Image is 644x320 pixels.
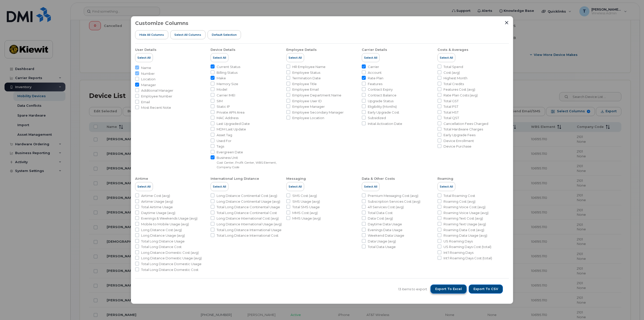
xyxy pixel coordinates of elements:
span: Total Airtime Usage [141,205,173,209]
span: Most Recent Note [141,105,171,110]
span: 411 Services Cost (avg) [368,205,404,209]
span: Int'l Roaming Days [444,250,473,255]
button: Select All [362,182,380,191]
span: Tags [217,144,224,149]
span: Used For [217,138,231,143]
span: Location [141,77,155,82]
button: Select All [437,182,455,191]
span: Total Hardware Charges [444,127,483,132]
span: Evergreen Date [217,150,243,155]
button: Export to CSV [469,285,503,294]
span: Total Data Usage [368,244,396,249]
span: Employee Title [292,82,317,86]
span: Roaming Text Cost (avg) [444,216,483,221]
span: US Roaming Days Cost (total) [444,244,491,249]
span: Employee Department Name [292,93,341,98]
span: Daytime Data Usage [368,222,402,227]
span: Long Distance Domestic Usage (avg) [141,256,202,261]
span: Total Credits [444,82,464,86]
span: SMS Cost (avg) [292,193,317,198]
span: Cancellation Fees Charged [444,121,488,126]
button: Select All [135,182,153,191]
button: Select All [211,53,228,62]
span: Hide All Columns [139,33,164,37]
div: Airtime [135,176,148,181]
span: 13 items to export [398,287,427,292]
span: Export to Excel [435,287,462,291]
button: Select All [286,182,304,191]
span: Upgrade Status [368,99,393,103]
span: HR Employee Name [292,64,326,69]
button: Close [504,20,509,25]
span: Total PST [444,104,458,109]
span: SIM [217,99,223,103]
div: Roaming [437,176,453,181]
div: Device Details [211,48,235,52]
div: User Details [135,48,156,52]
span: Carrier [368,64,379,69]
button: Select All [286,53,304,62]
span: Additional Manager [141,88,173,93]
span: Total QST [444,116,459,120]
span: Total SMS Usage [292,205,320,209]
span: Model [217,87,227,92]
div: Messaging [286,176,306,181]
span: Select All [289,56,302,60]
span: Roaming Data Cost (avg) [444,228,484,232]
span: Weekend Data Usage [368,233,404,238]
span: Int'l Roaming Days Cost (total) [444,256,492,261]
span: Asset Tag [217,133,232,137]
span: Total Long Distance Continental Cost [217,210,277,215]
button: Select All [211,182,228,191]
span: Select All [364,185,377,189]
span: Manager [141,83,156,87]
span: Default Selection [212,33,237,37]
span: Employee Manager [292,104,325,109]
span: Features [368,82,382,86]
div: Costs & Averages [437,48,468,52]
span: Email [141,100,150,104]
span: Make [217,76,226,81]
span: Employee User ID [292,99,322,103]
button: Select all Columns [170,30,206,39]
span: Long Distance Cost (avg) [141,228,182,232]
span: Roaming Data Usage (avg) [444,233,487,238]
span: Business Unit [217,155,282,160]
span: Device Purchase [444,144,471,149]
span: Employee Location [292,116,324,120]
span: Features Cost (avg) [444,87,475,92]
div: Data & Other Costs [362,176,395,181]
button: Hide All Columns [135,30,168,39]
span: Total Long Distance International Usage [217,228,281,232]
span: Select all Columns [174,33,201,37]
span: Daytime Usage (avg) [141,210,175,215]
span: Carrier IMEI [217,93,235,98]
span: MDM Last Update [217,127,246,132]
span: Total HST [444,110,459,115]
span: Long Distance Continental Usage (avg) [217,199,280,204]
span: Eligibility (Months) [368,104,397,109]
span: Early Upgrade Cost [368,110,399,115]
span: Employee Email [292,87,319,92]
span: Mobile to Mobile Usage (avg) [141,222,189,227]
span: Total Long Distance Usage [141,239,185,244]
span: Long Distance Continental Cost (avg) [217,193,277,198]
span: Select All [364,56,377,60]
span: Employee Number [141,94,172,99]
span: Long Distance International Cost (avg) [217,216,279,221]
span: Rate Plan Costs (avg) [444,93,478,98]
span: Total Roaming Cost [444,193,475,198]
small: Cost Center, Profit Center, WBS Element, Company Code [217,161,277,169]
span: Employee Status [292,70,320,75]
span: Early Upgrade Fees [444,133,475,137]
span: Device Enrollment [444,138,474,143]
span: Data Cost (avg) [368,216,393,221]
div: Carrier Details [362,48,387,52]
span: Select All [289,185,302,189]
span: Contract Balance [368,93,396,98]
span: Rate Plan [368,76,383,81]
span: Total Long Distance International Cost [217,233,278,238]
span: MMS Usage (avg) [292,216,321,221]
span: Select All [213,185,226,189]
span: Employee Secondary Manager [292,110,344,115]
